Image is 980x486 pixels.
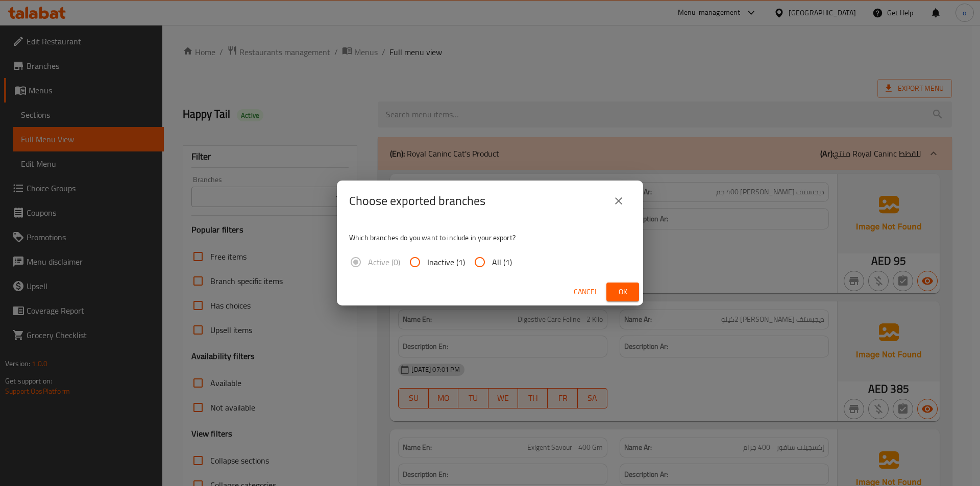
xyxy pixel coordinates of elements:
span: Cancel [574,286,598,298]
h2: Choose exported branches [349,193,485,209]
button: Ok [606,283,639,301]
span: Inactive (1) [427,256,465,268]
span: Ok [615,286,631,298]
span: Active (0) [368,256,400,268]
button: close [606,189,631,213]
span: All (1) [492,256,512,268]
button: Cancel [570,283,602,301]
p: Which branches do you want to include in your export? [349,233,631,243]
